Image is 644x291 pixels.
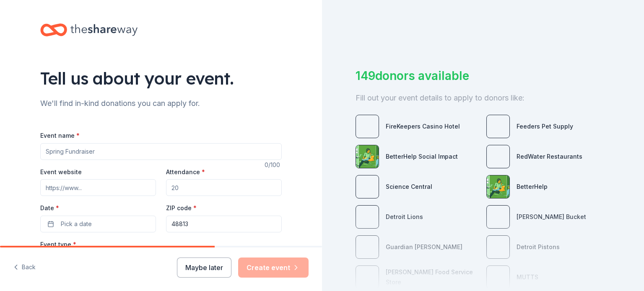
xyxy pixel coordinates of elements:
button: Maybe later [177,258,231,278]
input: https://www... [40,179,156,196]
img: photo for BetterHelp [487,175,509,198]
div: Feeders Pet Supply [517,121,573,131]
span: Pick a date [61,219,92,229]
label: Date [40,204,156,212]
img: photo for RedWater Restaurants [487,145,509,168]
div: Fill out your event details to apply to donors like: [356,91,610,105]
label: ZIP code [166,204,197,212]
button: Pick a date [40,216,156,232]
div: Tell us about your event. [40,67,282,90]
div: BetterHelp [517,182,548,192]
img: photo for BetterHelp Social Impact [356,145,379,168]
img: photo for FireKeepers Casino Hotel [356,115,379,138]
button: Back [13,259,36,276]
div: 149 donors available [356,67,610,85]
div: 0 /100 [265,160,282,170]
label: Event type [40,240,76,249]
div: BetterHelp Social Impact [386,152,458,162]
img: photo for Feeders Pet Supply [487,115,509,138]
label: Event website [40,168,82,176]
div: FireKeepers Casino Hotel [386,121,460,131]
img: photo for Science Central [356,175,379,198]
input: Spring Fundraiser [40,143,282,160]
div: We'll find in-kind donations you can apply for. [40,97,282,110]
label: Event name [40,131,80,140]
label: Attendance [166,168,205,176]
div: RedWater Restaurants [517,152,582,162]
input: 20 [166,179,282,196]
div: Science Central [386,182,432,192]
input: 12345 (U.S. only) [166,216,282,232]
